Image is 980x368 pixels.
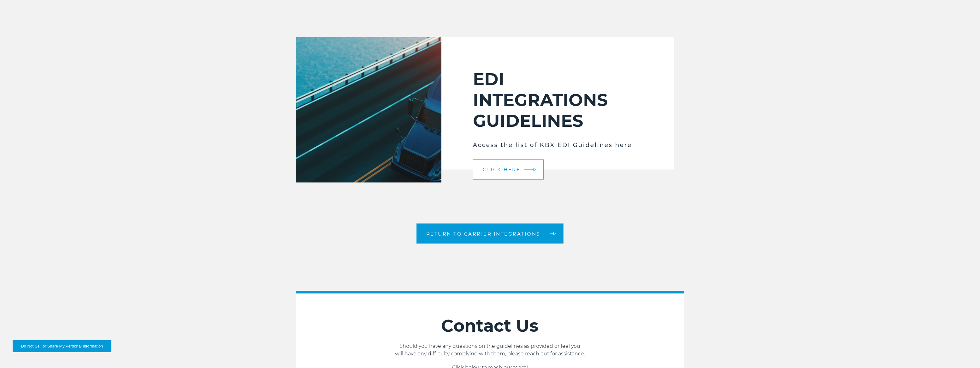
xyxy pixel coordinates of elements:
a: Return to Carrier Integrations arrow arrow [416,224,564,244]
h2: Contact Us [296,316,684,336]
span: Click Here [483,167,520,172]
button: Do Not Sell or Share My Personal Information [13,340,111,352]
img: arrow [534,168,536,172]
a: Click Here arrow arrow [473,160,544,180]
p: Should you have any questions on the guidelines as provided or feel you will have any difficulty ... [296,343,684,358]
img: Drayage Truck [296,37,441,183]
h3: Access the list of KBX EDI Guidelines here [473,141,643,149]
span: Return to Carrier Integrations [426,231,540,236]
h2: EDI INTEGRATIONS GUIDELINES [473,69,643,131]
iframe: Chat Widget [948,338,980,368]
